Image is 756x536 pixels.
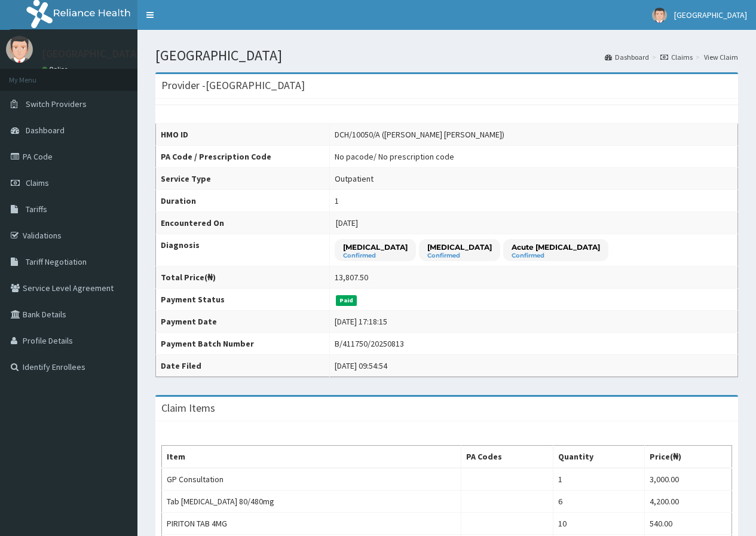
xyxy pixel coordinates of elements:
td: 10 [553,513,644,535]
span: Dashboard [26,125,65,136]
div: [DATE] 17:18:15 [335,316,387,327]
div: B/411750/20250813 [335,338,404,350]
td: 540.00 [644,513,731,535]
small: Confirmed [343,253,408,259]
th: Encountered On [156,212,330,234]
td: 3,000.00 [644,468,731,491]
td: GP Consultation [162,468,461,491]
div: Outpatient [335,173,374,185]
a: Online [42,65,71,73]
td: Tab [MEDICAL_DATA] 80/480mg [162,491,461,513]
th: Item [162,446,461,468]
span: Claims [26,177,49,188]
small: Confirmed [427,253,492,259]
th: Payment Date [156,311,330,333]
span: Tariff Negotiation [26,256,87,267]
th: PA Codes [461,446,553,468]
th: Payment Status [156,289,330,311]
td: 6 [553,491,644,513]
span: [DATE] [336,218,358,228]
img: User Image [652,8,667,23]
span: Switch Providers [26,99,87,109]
div: [DATE] 09:54:54 [335,360,387,372]
img: User Image [6,36,33,63]
th: Service Type [156,168,330,190]
th: Duration [156,190,330,212]
th: PA Code / Prescription Code [156,146,330,168]
div: No pacode / No prescription code [335,151,454,163]
th: Date Filed [156,355,330,377]
span: Paid [336,295,357,306]
span: Tariffs [26,204,47,215]
div: DCH/10050/A ([PERSON_NAME] [PERSON_NAME]) [335,128,504,140]
a: Claims [660,52,693,62]
th: Quantity [553,446,644,468]
th: Total Price(₦) [156,267,330,289]
th: Diagnosis [156,234,330,267]
h1: [GEOGRAPHIC_DATA] [155,48,738,63]
th: Payment Batch Number [156,333,330,355]
small: Confirmed [512,253,600,259]
td: 4,200.00 [644,491,731,513]
div: 13,807.50 [335,271,368,283]
h3: Claim Items [161,403,215,414]
span: [GEOGRAPHIC_DATA] [674,10,747,20]
a: View Claim [704,52,738,62]
h3: Provider - [GEOGRAPHIC_DATA] [161,80,305,91]
td: PIRITON TAB 4MG [162,513,461,535]
p: [MEDICAL_DATA] [427,242,492,252]
th: HMO ID [156,124,330,146]
td: 1 [553,468,644,491]
p: [MEDICAL_DATA] [343,242,408,252]
div: 1 [335,195,339,207]
th: Price(₦) [644,446,731,468]
p: [GEOGRAPHIC_DATA] [42,48,140,59]
a: Dashboard [605,52,649,62]
p: Acute [MEDICAL_DATA] [512,242,600,252]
